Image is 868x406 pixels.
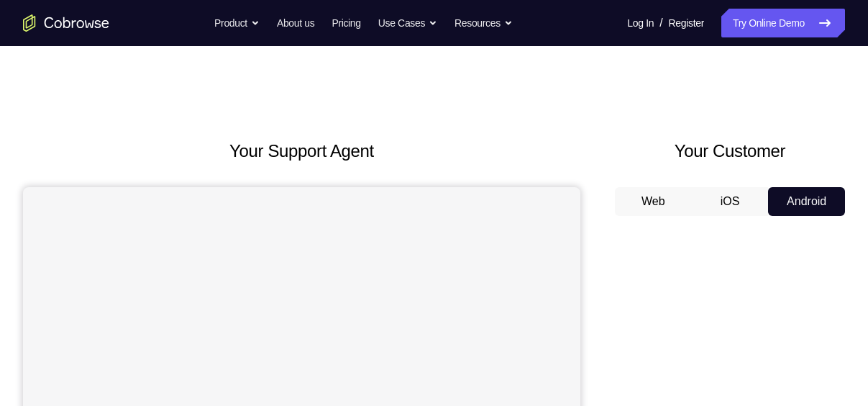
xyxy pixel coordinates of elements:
a: Log In [627,9,654,37]
a: Try Online Demo [721,9,845,37]
span: / [659,14,662,32]
h2: Your Customer [615,138,845,164]
button: iOS [692,187,769,216]
button: Use Cases [378,9,437,37]
button: Resources [454,9,513,37]
a: Go to the home page [23,14,109,32]
button: Product [214,9,260,37]
a: Pricing [332,9,360,37]
button: Android [768,187,845,216]
button: Web [615,187,692,216]
a: Register [669,9,704,37]
a: About us [277,9,314,37]
h2: Your Support Agent [23,138,580,164]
